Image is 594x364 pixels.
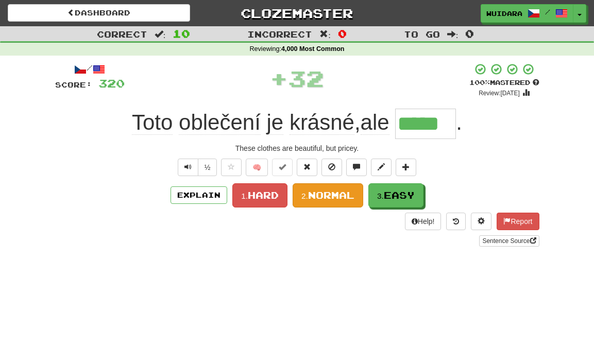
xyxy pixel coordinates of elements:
span: : [447,30,459,39]
span: Wuidara [486,9,522,18]
span: . [456,110,462,134]
span: , [132,110,395,134]
span: Score: [55,80,92,89]
span: 0 [465,27,474,40]
button: Play sentence audio (ctl+space) [178,159,198,176]
span: je [267,110,284,135]
span: Incorrect [247,29,312,39]
span: / [545,8,550,15]
span: 32 [288,65,324,91]
button: Add to collection (alt+a) [396,159,416,176]
button: Explain [171,186,227,204]
span: 10 [173,27,190,40]
span: ale [361,110,389,135]
button: Edit sentence (alt+d) [371,159,392,176]
span: Toto [132,110,173,135]
a: Wuidara / [481,4,573,23]
strong: 4,000 Most Common [281,45,344,53]
span: : [319,30,331,39]
small: 1. [241,192,248,200]
button: Report [497,213,539,230]
button: Set this sentence to 100% Mastered (alt+m) [272,159,293,176]
span: oblečení [179,110,261,135]
button: 🧠 [246,159,268,176]
span: Hard [248,189,279,201]
div: Mastered [469,78,539,88]
button: 1.Hard [232,183,287,207]
span: : [155,30,166,39]
div: Text-to-speech controls [176,159,217,176]
button: Reset to 0% Mastered (alt+r) [297,159,317,176]
a: Sentence Source [479,235,539,247]
a: Dashboard [8,4,190,22]
small: 2. [301,192,308,200]
div: / [55,63,125,76]
span: 320 [98,77,125,90]
span: To go [404,29,440,39]
small: Review: [DATE] [479,90,520,97]
span: krásné [290,110,354,135]
div: These clothes are beautiful, but pricey. [55,143,539,153]
span: + [270,63,288,94]
button: Discuss sentence (alt+u) [346,159,367,176]
span: 100 % [469,78,490,86]
span: Normal [308,189,354,201]
button: 3.Easy [368,183,423,207]
button: Ignore sentence (alt+i) [321,159,342,176]
span: Correct [97,29,147,39]
button: Favorite sentence (alt+f) [221,159,242,176]
span: 0 [338,27,347,40]
button: Round history (alt+y) [446,213,466,230]
a: Clozemaster [206,4,388,22]
button: 2.Normal [293,183,363,207]
span: Easy [384,189,415,201]
small: 3. [377,192,384,200]
button: Help! [405,213,442,230]
button: ½ [198,159,217,176]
